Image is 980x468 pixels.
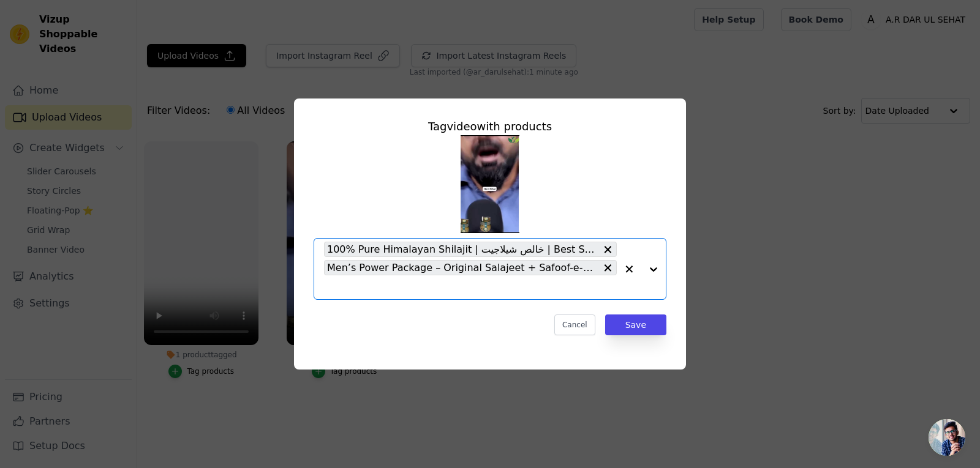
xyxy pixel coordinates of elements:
button: Save [605,314,666,335]
div: Tag video with products [314,118,666,135]
img: reel-preview-fxzjbs-2f.myshopify.com-3609966366254672323_73528437925.jpeg [461,135,519,233]
span: 100% Pure Himalayan Shilajit | خالص شیلاجیت | Best Shilajit in [GEOGRAPHIC_DATA] [327,242,599,257]
button: Cancel [554,314,595,335]
span: Men’s Power Package – Original Salajeet + Safoof-e-Quwat [PERSON_NAME] [327,260,599,275]
a: Open chat [929,419,965,456]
